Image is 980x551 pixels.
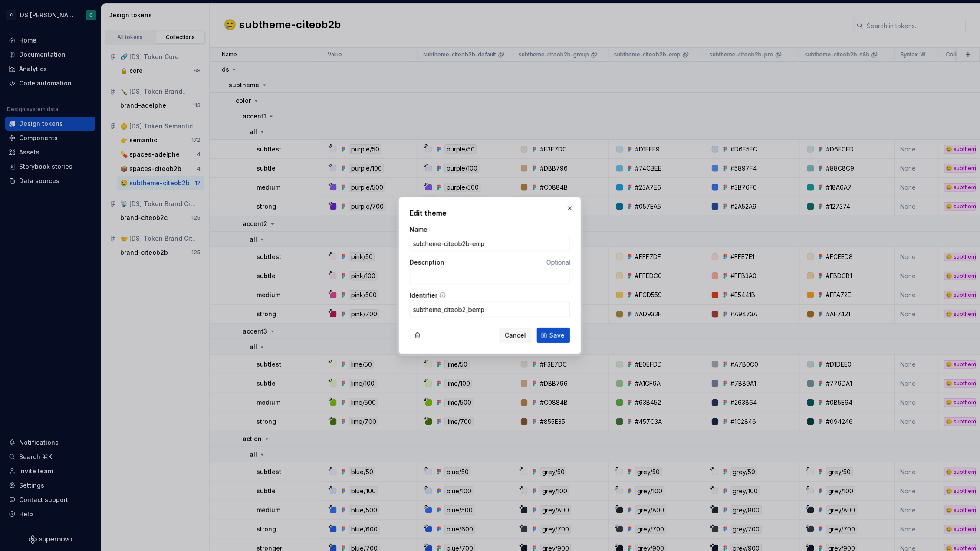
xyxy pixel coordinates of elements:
[410,225,428,234] label: Name
[410,291,437,300] label: Identifier
[505,331,526,340] span: Cancel
[499,328,532,343] button: Cancel
[410,258,444,267] label: Description
[546,259,570,266] span: Optional
[549,331,565,340] span: Save
[410,208,570,218] h2: Edit theme
[537,328,570,343] button: Save
[410,302,570,317] input: subtheme_citeob2_bemp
